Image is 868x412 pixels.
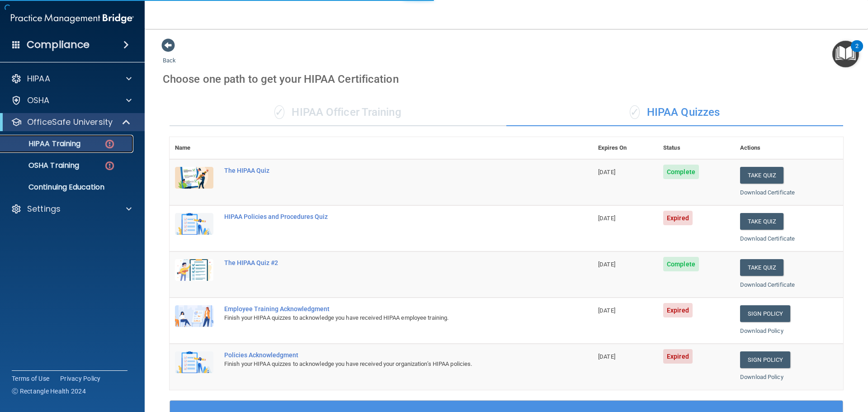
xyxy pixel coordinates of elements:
span: Expired [663,211,693,225]
div: Finish your HIPAA quizzes to acknowledge you have received HIPAA employee training. [224,313,547,323]
p: OSHA Training [6,161,79,170]
img: danger-circle.6113f641.png [104,160,115,171]
span: Expired [663,349,693,364]
th: Status [658,137,735,159]
span: Complete [663,257,699,271]
p: OSHA [27,95,50,106]
div: HIPAA Policies and Procedures Quiz [224,213,547,220]
button: Take Quiz [740,213,783,230]
img: danger-circle.6113f641.png [104,138,115,150]
a: Download Certificate [740,235,795,242]
a: HIPAA [11,73,132,84]
div: The HIPAA Quiz #2 [224,259,547,266]
div: HIPAA Officer Training [170,99,506,126]
a: Download Policy [740,327,783,334]
span: Ⓒ Rectangle Health 2024 [12,387,86,396]
span: [DATE] [598,169,615,175]
span: [DATE] [598,353,615,360]
p: HIPAA [27,73,50,84]
div: The HIPAA Quiz [224,167,547,174]
p: HIPAA Training [6,139,80,148]
button: Take Quiz [740,259,783,276]
span: [DATE] [598,261,615,268]
button: Open Resource Center, 2 new notifications [832,41,859,67]
span: [DATE] [598,215,615,222]
a: Download Certificate [740,189,795,196]
a: Settings [11,204,132,214]
h4: Compliance [27,38,90,51]
a: OSHA [11,95,132,106]
div: Finish your HIPAA quizzes to acknowledge you have received your organization’s HIPAA policies. [224,359,547,369]
a: Sign Policy [740,305,790,322]
span: Complete [663,165,699,179]
span: [DATE] [598,307,615,314]
th: Name [170,137,219,159]
th: Actions [735,137,843,159]
button: Take Quiz [740,167,783,184]
a: Download Policy [740,374,783,380]
span: Expired [663,303,693,317]
div: Choose one path to get your HIPAA Certification [163,66,850,92]
a: Sign Policy [740,351,790,368]
div: Policies Acknowledgment [224,351,547,359]
div: 2 [855,46,859,58]
a: OfficeSafe University [11,117,131,128]
img: PMB logo [11,9,134,28]
div: HIPAA Quizzes [506,99,843,126]
a: Terms of Use [12,374,49,383]
span: ✓ [274,105,284,119]
p: Settings [27,204,61,214]
p: Continuing Education [6,183,129,192]
span: ✓ [630,105,640,119]
th: Expires On [593,137,658,159]
p: OfficeSafe University [27,117,113,128]
a: Privacy Policy [60,374,101,383]
a: Back [163,46,176,64]
div: Employee Training Acknowledgment [224,305,547,313]
a: Download Certificate [740,281,795,288]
